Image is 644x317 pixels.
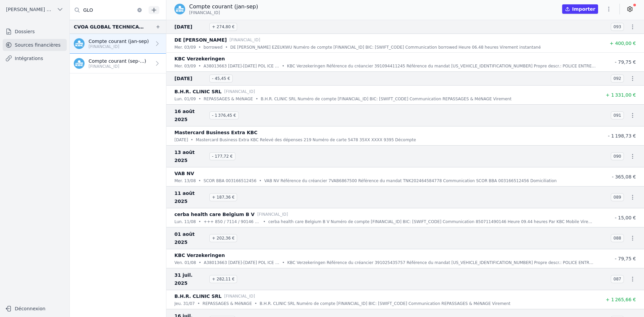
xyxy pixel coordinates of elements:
[229,37,260,43] p: [FINANCIAL_ID]
[204,177,257,184] p: SCOR BBA 003166512456
[268,218,596,225] p: cerba health care Belgium B V Numéro de compte [FINANCIAL_ID] BIC: [SWIFT_CODE] Communication 850...
[609,41,636,46] span: + 400,00 €
[611,111,624,119] span: 091
[224,88,255,95] p: [FINANCIAL_ID]
[209,152,235,160] span: - 177,72 €
[174,189,207,205] span: 11 août 2025
[204,44,223,51] p: borrowed
[189,3,258,11] p: Compte courant (jan-sep)
[89,38,149,45] p: Compte courant (jan-sep)
[209,234,237,242] span: + 202,36 €
[209,74,233,83] span: - 45,45 €
[264,177,557,184] p: VAB NV Référence du créancier 7VAB6867500 Référence du mandat TNK202464584778 Communication SCOR ...
[174,259,196,266] p: ven. 01/08
[204,96,253,102] p: REPASSAGES & MéNAGE
[174,300,195,307] p: jeu. 31/07
[89,64,146,69] p: [FINANCIAL_ID]
[611,74,624,83] span: 092
[209,275,237,283] span: + 282,11 €
[287,63,596,69] p: KBC Verzekeringen Référence du créancier 391094411245 Référence du mandat [US_VEHICLE_IDENTIFICAT...
[282,259,284,266] div: •
[174,251,225,259] p: KBC Verzekeringen
[174,23,207,31] span: [DATE]
[611,152,624,160] span: 090
[174,218,196,225] p: lun. 11/08
[174,169,194,177] p: VAB NV
[224,293,255,300] p: [FINANCIAL_ID]
[209,23,237,31] span: + 274,80 €
[74,58,85,69] img: kbc.png
[174,137,188,143] p: [DATE]
[608,133,636,139] span: - 1 198,73 €
[174,148,207,164] span: 13 août 2025
[256,96,258,102] div: •
[282,63,284,69] div: •
[611,23,624,31] span: 093
[259,177,262,184] div: •
[615,59,636,65] span: - 79,75 €
[74,38,85,49] img: kbc.png
[611,234,624,242] span: 088
[204,63,279,69] p: A38013663 [DATE]-[DATE] POL ICE ENTREPRISE - RESPONSABILITE
[174,230,207,246] span: 01 août 2025
[70,34,166,54] a: Compte courant (jan-sep) [FINANCIAL_ID]
[225,44,227,51] div: •
[204,259,280,266] p: A38013663 [DATE]-[DATE] POL ICE ENTREPRISE - RESPONSABILITE
[174,63,196,69] p: mer. 03/09
[209,111,239,119] span: - 1 376,45 €
[255,300,257,307] div: •
[606,297,636,302] span: + 1 265,66 €
[611,275,624,283] span: 087
[70,4,146,16] input: Filtrer par dossier...
[3,4,67,15] button: [PERSON_NAME] ET PARTNERS SRL
[189,10,220,15] span: [FINANCIAL_ID]
[260,300,511,307] p: B.H.R. CLINIC SRL Numéro de compte [FINANCIAL_ID] BIC: [SWIFT_CODE] Communication REPASSAGES & Mé...
[174,210,255,218] p: cerba health care Belgium B V
[174,96,196,102] p: lun. 01/09
[198,300,200,307] div: •
[70,54,166,73] a: Compte courant (sep-...) [FINANCIAL_ID]
[196,137,416,143] p: Mastercard Business Extra KBC Relevé des dépenses 219 Numéro de carte 5478 35XX XXXX 9395 Décompte
[3,52,67,64] a: Intégrations
[174,4,185,14] img: kbc.png
[562,4,598,14] button: Importer
[3,39,67,51] a: Sources financières
[606,92,636,98] span: + 1 331,00 €
[174,74,207,83] span: [DATE]
[89,44,149,49] p: [FINANCIAL_ID]
[199,177,201,184] div: •
[611,193,624,201] span: 089
[261,96,512,102] p: B.H.R. CLINIC SRL Numéro de compte [FINANCIAL_ID] BIC: [SWIFT_CODE] Communication REPASSAGES & Mé...
[174,177,196,184] p: mer. 13/08
[615,215,636,220] span: - 15,00 €
[263,218,266,225] div: •
[199,259,201,266] div: •
[287,259,596,266] p: KBC Verzekeringen Référence du créancier 391025435757 Référence du mandat [US_VEHICLE_IDENTIFICAT...
[174,107,207,123] span: 16 août 2025
[203,300,252,307] p: REPASSAGES & MéNAGE
[204,218,261,225] p: +++ 850 / 7114 / 90146 +++
[3,303,67,314] button: Déconnexion
[199,96,201,102] div: •
[3,25,67,38] a: Dossiers
[174,44,196,51] p: mer. 03/09
[257,211,288,218] p: [FINANCIAL_ID]
[174,271,207,287] span: 31 juil. 2025
[612,174,636,179] span: - 365,08 €
[199,218,201,225] div: •
[199,44,201,51] div: •
[174,88,222,96] p: B.H.R. CLINIC SRL
[230,44,541,51] p: DE [PERSON_NAME] EZEUKWU Numéro de compte [FINANCIAL_ID] BIC: [SWIFT_CODE] Communication borrowed...
[174,128,257,137] p: Mastercard Business Extra KBC
[615,256,636,261] span: - 79,75 €
[174,292,222,300] p: B.H.R. CLINIC SRL
[174,36,227,44] p: DE [PERSON_NAME]
[74,23,145,31] div: CVOA GLOBAL TECHNICAL SERVICES COMPANY
[209,193,237,201] span: + 187,36 €
[89,58,146,64] p: Compte courant (sep-...)
[6,6,54,13] span: [PERSON_NAME] ET PARTNERS SRL
[191,137,193,143] div: •
[174,55,225,63] p: KBC Verzekeringen
[199,63,201,69] div: •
